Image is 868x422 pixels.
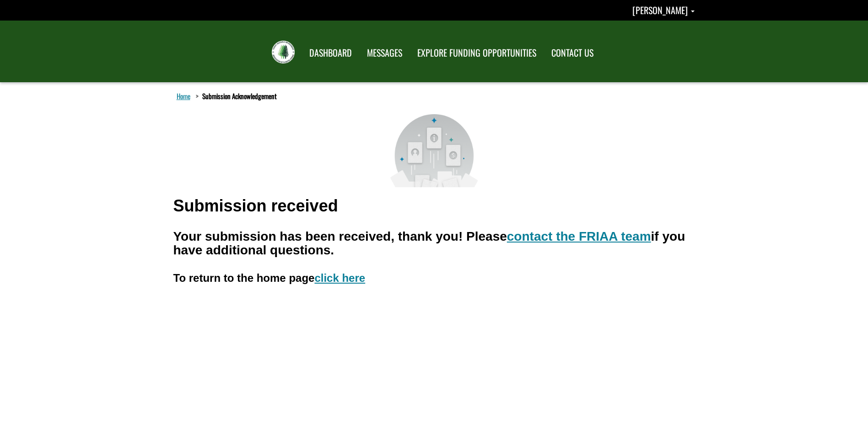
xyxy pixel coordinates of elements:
h3: To return to the home page [173,272,366,284]
li: Submission Acknowledgement [194,91,277,101]
a: click here [314,272,365,284]
a: CONTACT US [545,42,600,64]
img: FRIAA Submissions Portal [272,41,295,63]
a: EXPLORE FUNDING OPPORTUNITIES [410,42,543,64]
h2: Your submission has been received, thank you! Please if you have additional questions. [173,230,695,258]
span: [PERSON_NAME] [632,3,688,17]
h1: Submission received [173,197,338,215]
a: contact the FRIAA team [507,229,651,243]
a: MESSAGES [360,42,409,64]
nav: Main Navigation [301,39,600,64]
a: Nicole Marburg [632,3,695,17]
a: Home [175,90,192,102]
a: DASHBOARD [302,42,359,64]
